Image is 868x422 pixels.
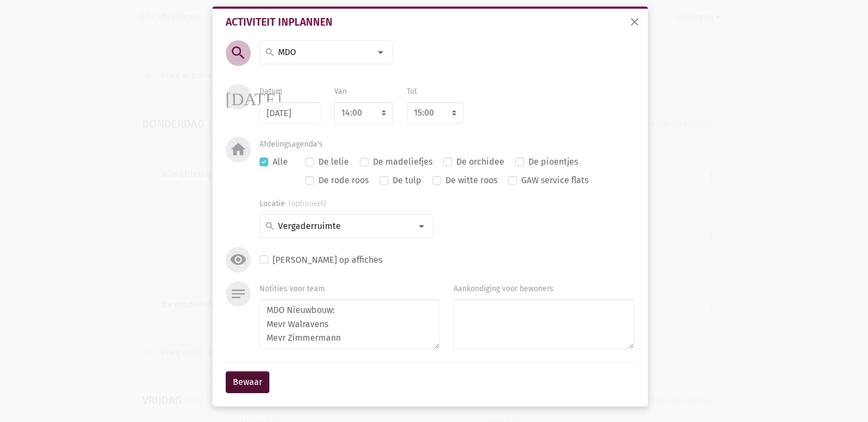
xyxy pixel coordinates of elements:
label: De madeliefjes [373,155,432,169]
span: close [628,15,641,28]
i: search [230,44,247,62]
label: Aankondiging voor bewoners [454,283,553,295]
i: [DATE] [226,88,282,105]
label: Locatie [260,198,326,210]
label: [PERSON_NAME] op affiches [273,253,382,267]
button: sluiten [624,11,646,35]
label: Notities voor team [260,283,325,295]
label: De rode roos [318,173,369,188]
input: Vergaderruimte [276,219,411,233]
div: Activiteit inplannen [226,17,635,27]
input: MDO [276,45,371,59]
button: Bewaar [226,371,269,393]
i: notes [230,285,247,303]
label: De lelie [318,155,349,169]
label: GAW service flats [521,173,588,188]
i: home [230,141,247,158]
label: Afdelingsagenda's [260,138,323,150]
label: Van [334,86,347,98]
i: visibility [230,251,247,268]
label: Datum [260,86,282,98]
label: Alle [273,155,288,169]
label: De witte roos [445,173,497,188]
label: De pioentjes [528,155,578,169]
label: De tulp [393,173,421,188]
label: De orchidee [456,155,504,169]
label: Tot [407,86,417,98]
